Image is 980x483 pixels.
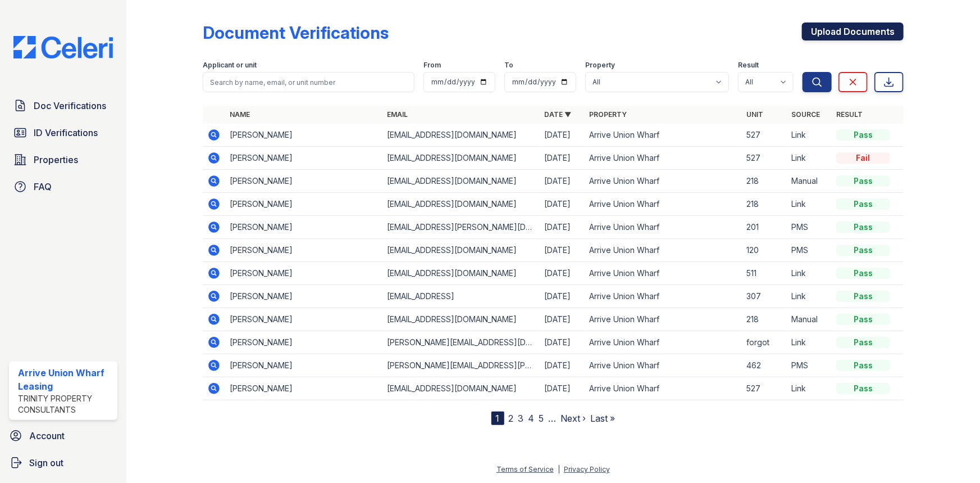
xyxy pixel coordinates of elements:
td: Arrive Union Wharf [585,262,742,285]
label: From [423,61,441,70]
a: Privacy Policy [564,465,610,473]
td: [PERSON_NAME] [225,308,382,331]
div: Pass [836,360,890,371]
td: [EMAIL_ADDRESS][DOMAIN_NAME] [382,147,540,170]
a: Terms of Service [496,465,554,473]
div: Pass [836,245,890,256]
div: Fail [836,152,890,164]
td: PMS [787,239,832,262]
td: 462 [742,354,787,377]
td: [PERSON_NAME][EMAIL_ADDRESS][PERSON_NAME][DOMAIN_NAME] [382,354,540,377]
div: | [558,465,560,473]
td: 527 [742,377,787,400]
div: Pass [836,175,890,187]
td: [DATE] [540,308,585,331]
td: Arrive Union Wharf [585,170,742,193]
a: Next › [561,413,586,424]
td: [DATE] [540,285,585,308]
td: [PERSON_NAME] [225,285,382,308]
td: [EMAIL_ADDRESS][DOMAIN_NAME] [382,377,540,400]
td: [PERSON_NAME][EMAIL_ADDRESS][DOMAIN_NAME] [382,331,540,354]
td: [PERSON_NAME] [225,262,382,285]
td: [EMAIL_ADDRESS][PERSON_NAME][DOMAIN_NAME] [382,216,540,239]
td: [DATE] [540,170,585,193]
a: Doc Verifications [9,94,117,117]
span: FAQ [34,180,52,193]
td: Link [787,285,832,308]
td: [PERSON_NAME] [225,377,382,400]
td: 218 [742,193,787,216]
td: [PERSON_NAME] [225,354,382,377]
td: 120 [742,239,787,262]
div: Pass [836,291,890,302]
div: Pass [836,383,890,394]
td: Arrive Union Wharf [585,354,742,377]
td: Arrive Union Wharf [585,285,742,308]
span: ID Verifications [34,126,98,139]
td: 201 [742,216,787,239]
td: Arrive Union Wharf [585,239,742,262]
a: Upload Documents [802,22,904,40]
label: To [504,61,513,70]
span: Properties [34,153,78,166]
div: Pass [836,129,890,141]
td: [DATE] [540,377,585,400]
a: 3 [518,413,524,424]
td: [DATE] [540,216,585,239]
span: … [549,412,557,425]
a: Properties [9,148,117,171]
span: Account [29,429,65,443]
div: Arrive Union Wharf Leasing [18,366,113,393]
div: Pass [836,337,890,348]
td: Manual [787,170,832,193]
td: [DATE] [540,331,585,354]
div: Pass [836,268,890,279]
td: [DATE] [540,193,585,216]
a: Name [230,110,250,119]
td: Link [787,262,832,285]
td: [EMAIL_ADDRESS][DOMAIN_NAME] [382,193,540,216]
td: [DATE] [540,147,585,170]
td: [DATE] [540,239,585,262]
td: [PERSON_NAME] [225,147,382,170]
div: Trinity Property Consultants [18,393,113,416]
span: Doc Verifications [34,99,106,112]
td: [EMAIL_ADDRESS][DOMAIN_NAME] [382,262,540,285]
td: Link [787,193,832,216]
td: [PERSON_NAME] [225,193,382,216]
td: 527 [742,147,787,170]
a: ID Verifications [9,121,117,144]
a: Email [387,110,408,119]
td: [EMAIL_ADDRESS] [382,285,540,308]
div: Pass [836,222,890,233]
td: [EMAIL_ADDRESS][DOMAIN_NAME] [382,170,540,193]
span: Sign out [29,456,63,470]
div: Document Verifications [203,22,389,43]
a: 4 [528,413,535,424]
div: Pass [836,198,890,210]
td: Link [787,331,832,354]
td: [PERSON_NAME] [225,170,382,193]
td: Arrive Union Wharf [585,147,742,170]
td: [PERSON_NAME] [225,216,382,239]
a: Source [791,110,820,119]
td: PMS [787,354,832,377]
a: Property [589,110,627,119]
a: FAQ [9,175,117,198]
a: Sign out [4,452,122,474]
td: Arrive Union Wharf [585,308,742,331]
a: Account [4,425,122,447]
td: PMS [787,216,832,239]
a: Result [836,110,863,119]
td: Link [787,377,832,400]
td: [PERSON_NAME] [225,239,382,262]
div: 1 [491,412,504,425]
label: Result [738,61,759,70]
td: 218 [742,308,787,331]
a: Last » [591,413,616,424]
td: [EMAIL_ADDRESS][DOMAIN_NAME] [382,239,540,262]
td: Link [787,124,832,147]
td: Manual [787,308,832,331]
div: Pass [836,314,890,325]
